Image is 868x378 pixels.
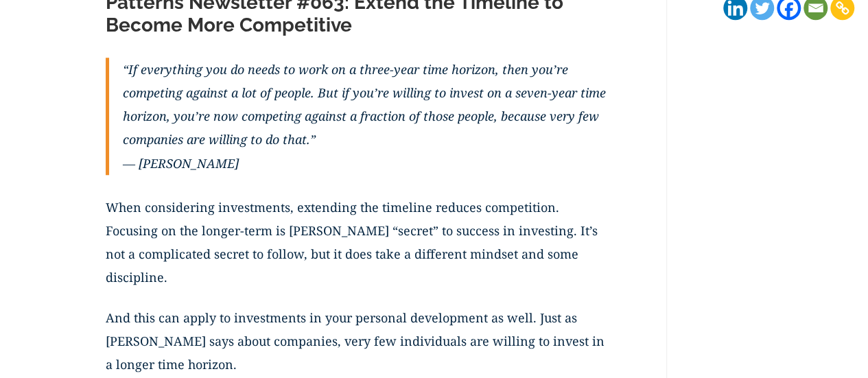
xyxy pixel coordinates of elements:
p: When considering investments, extending the timeline reduces competition. Focusing on the longer-... [106,196,607,306]
p: ― [PERSON_NAME] [123,152,607,175]
p: “If everything you do needs to work on a three-year time horizon, then you’re competing against a... [123,58,607,152]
